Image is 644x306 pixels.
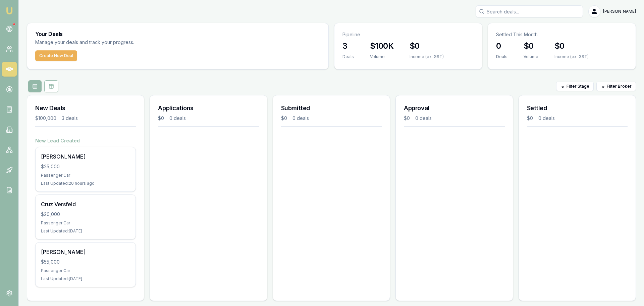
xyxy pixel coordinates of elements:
[404,115,410,122] div: $0
[527,103,628,113] h3: Settled
[292,115,309,122] div: 0 deals
[554,41,589,51] h3: $0
[169,115,186,122] div: 0 deals
[41,220,130,226] div: Passenger Car
[342,54,354,59] div: Deals
[62,115,78,122] div: 3 deals
[567,84,589,89] span: Filter Stage
[554,54,589,59] div: Income (ex. GST)
[41,181,130,186] div: Last Updated: 20 hours ago
[35,137,136,144] h4: New Lead Created
[370,54,393,59] div: Volume
[35,50,77,61] button: Create New Deal
[41,152,130,161] div: [PERSON_NAME]
[404,103,504,113] h3: Approval
[342,31,474,38] p: Pipeline
[35,103,136,113] h3: New Deals
[41,259,130,265] div: $55,000
[281,115,287,122] div: $0
[370,41,393,51] h3: $100K
[35,31,320,37] h3: Your Deals
[496,31,628,38] p: Settled This Month
[410,41,444,51] h3: $0
[538,115,555,122] div: 0 deals
[596,82,636,91] button: Filter Broker
[281,103,382,113] h3: Submitted
[527,115,533,122] div: $0
[496,41,507,51] h3: 0
[524,54,538,59] div: Volume
[603,9,636,14] span: [PERSON_NAME]
[35,115,56,122] div: $100,000
[496,54,507,59] div: Deals
[41,248,130,256] div: [PERSON_NAME]
[410,54,444,59] div: Income (ex. GST)
[415,115,432,122] div: 0 deals
[41,211,130,218] div: $20,000
[556,82,594,91] button: Filter Stage
[41,200,130,208] div: Cruz Versfeld
[524,41,538,51] h3: $0
[41,268,130,273] div: Passenger Car
[607,84,632,89] span: Filter Broker
[5,7,13,15] img: emu-icon-u.png
[158,103,259,113] h3: Applications
[158,115,164,122] div: $0
[41,228,130,234] div: Last Updated: [DATE]
[342,41,354,51] h3: 3
[35,39,207,46] p: Manage your deals and track your progress.
[476,5,583,17] input: Search deals
[41,173,130,178] div: Passenger Car
[41,163,130,170] div: $25,000
[41,276,130,281] div: Last Updated: [DATE]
